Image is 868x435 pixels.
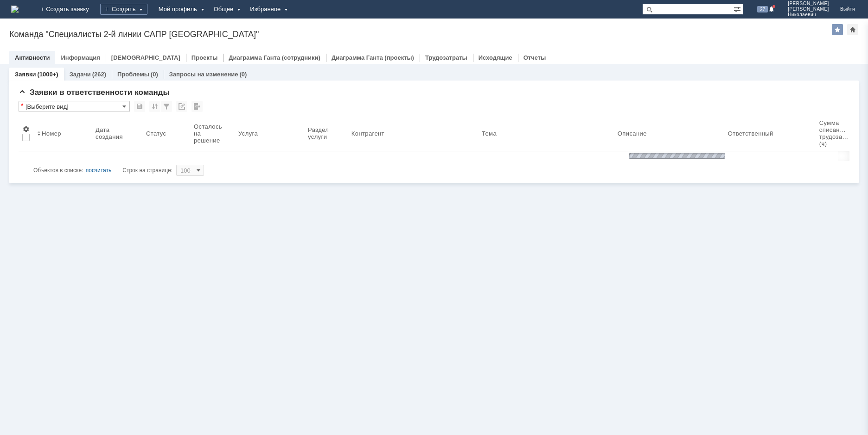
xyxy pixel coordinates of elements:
div: Настройки списка отличаются от сохраненных в виде [21,102,23,109]
div: Ответственный [728,130,775,137]
a: Диаграмма Ганта (сотрудники) [229,54,320,61]
th: Сумма списанных трудозатрат (ч) [816,116,860,151]
a: Проблемы [117,71,149,78]
a: Отчеты [523,54,546,61]
th: Тема [478,116,614,151]
div: Услуга [238,130,259,137]
img: logo [11,6,19,13]
span: Настройки [22,125,30,133]
div: Команда "Специалисты 2-й линии САПР [GEOGRAPHIC_DATA]" [9,30,832,39]
div: Сортировка... [149,101,160,112]
a: Трудозатраты [425,54,467,61]
th: Статус [142,116,190,151]
span: Расширенный поиск [734,4,743,13]
a: Перейти на домашнюю страницу [11,6,19,13]
div: Осталось на решение [194,123,223,144]
th: Раздел услуги [304,116,348,151]
a: Заявки [15,71,36,78]
div: (262) [92,71,106,78]
div: Дата создания [96,126,131,140]
div: Раздел услуги [308,126,337,140]
a: Запросы на изменение [169,71,238,78]
div: (1000+) [37,71,58,78]
a: [DEMOGRAPHIC_DATA] [111,54,180,61]
i: Строк на странице: [33,165,172,176]
a: Проекты [191,54,217,61]
a: Активности [15,54,50,61]
th: Контрагент [348,116,478,151]
div: Статус [146,130,166,137]
div: Сохранить вид [134,101,145,112]
a: Информация [61,54,100,61]
span: [PERSON_NAME] [788,1,829,6]
a: Исходящие [479,54,512,61]
th: Дата создания [92,116,142,151]
div: Тема [482,130,497,137]
th: Осталось на решение [190,116,235,151]
th: Услуга [235,116,304,151]
span: Николаевич [788,12,829,18]
span: Заявки в ответственности команды [19,88,170,97]
th: Ответственный [724,116,816,151]
span: [PERSON_NAME] [788,6,829,12]
div: Контрагент [351,130,386,137]
div: Добавить в избранное [832,24,843,35]
div: (0) [151,71,158,78]
div: Скопировать ссылку на список [176,101,187,112]
div: Фильтрация... [161,101,172,112]
div: Сумма списанных трудозатрат (ч) [819,119,849,147]
div: Номер [42,130,62,137]
a: Диаграмма Ганта (проекты) [332,54,414,61]
div: посчитать [86,165,112,176]
th: Номер [33,116,92,151]
div: Создать [100,4,147,15]
div: Сделать домашней страницей [847,24,858,35]
span: Объектов в списке: [33,167,83,174]
div: Экспорт списка [191,101,203,112]
div: Описание [618,130,647,137]
a: Задачи [70,71,91,78]
div: (0) [239,71,247,78]
img: wJIQAAOwAAAAAAAAAAAA== [626,151,728,160]
span: 27 [757,6,768,12]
